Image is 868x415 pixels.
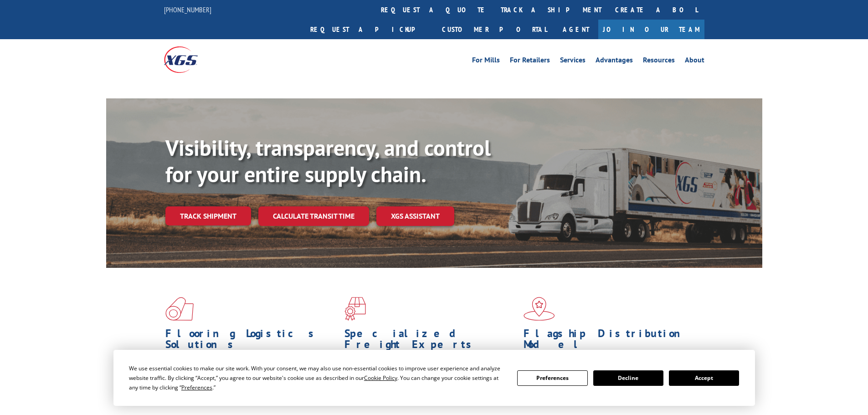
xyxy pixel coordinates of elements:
[165,206,251,225] a: Track shipment
[344,328,517,354] h1: Specialized Freight Experts
[560,56,586,67] a: Services
[524,297,555,321] img: xgs-icon-flagship-distribution-model-red
[344,297,366,321] img: xgs-icon-focused-on-flooring-red
[435,20,554,39] a: Customer Portal
[596,56,633,67] a: Advantages
[258,206,369,226] a: Calculate transit time
[593,370,663,386] button: Decline
[517,370,587,386] button: Preferences
[165,297,194,321] img: xgs-icon-total-supply-chain-intelligence-red
[129,364,506,392] div: We use essential cookies to make our site work. With your consent, we may also use non-essential ...
[376,206,454,226] a: XGS ASSISTANT
[643,56,675,67] a: Resources
[524,328,696,354] h1: Flagship Distribution Model
[598,20,704,39] a: Join Our Team
[113,350,755,406] div: Cookie Consent Prompt
[165,133,491,188] b: Visibility, transparency, and control for your entire supply chain.
[472,56,500,67] a: For Mills
[303,20,435,39] a: Request a pickup
[181,384,212,391] span: Preferences
[510,56,550,67] a: For Retailers
[669,370,739,386] button: Accept
[554,20,598,39] a: Agent
[364,374,397,382] span: Cookie Policy
[164,5,211,14] a: [PHONE_NUMBER]
[685,56,704,67] a: About
[165,328,338,354] h1: Flooring Logistics Solutions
